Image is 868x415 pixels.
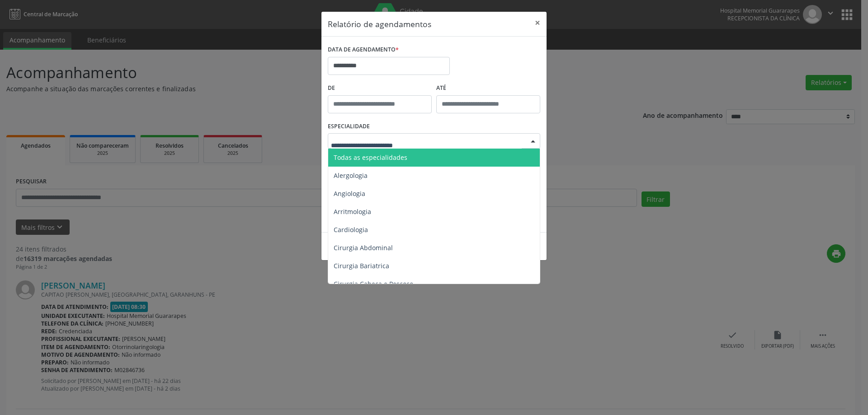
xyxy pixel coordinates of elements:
[436,81,540,95] label: ATÉ
[334,243,393,252] span: Cirurgia Abdominal
[328,81,432,95] label: De
[334,153,407,162] span: Todas as especialidades
[334,189,365,198] span: Angiologia
[334,225,368,234] span: Cardiologia
[334,207,371,216] span: Arritmologia
[528,12,547,34] button: Close
[328,120,370,134] label: ESPECIALIDADE
[328,18,431,30] h5: Relatório de agendamentos
[334,280,413,288] span: Cirurgia Cabeça e Pescoço
[334,261,389,270] span: Cirurgia Bariatrica
[334,171,368,180] span: Alergologia
[328,43,399,57] label: DATA DE AGENDAMENTO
